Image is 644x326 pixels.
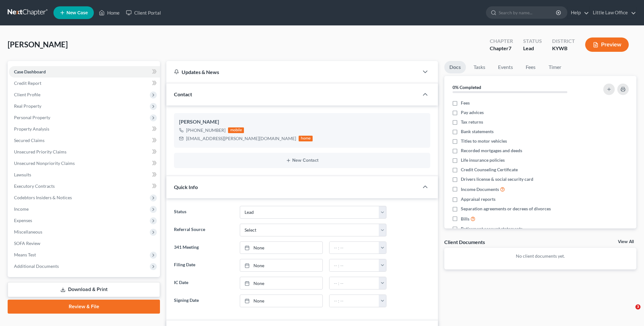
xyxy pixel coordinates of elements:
[14,69,46,74] span: Case Dashboard
[552,37,575,45] div: District
[240,277,322,289] a: None
[171,206,236,219] label: Status
[240,242,322,254] a: None
[461,109,484,116] span: Pay advices
[9,238,160,249] a: SOFA Review
[240,295,322,307] a: None
[635,304,641,309] span: 3
[14,172,31,177] span: Lawsuits
[66,10,88,15] span: New Case
[449,253,631,259] p: No client documents yet.
[171,224,236,236] label: Referral Source
[622,304,638,320] iframe: Intercom live chat
[179,118,425,126] div: [PERSON_NAME]
[9,66,160,78] a: Case Dashboard
[461,100,470,106] span: Fees
[171,241,236,254] label: 341 Meeting
[171,277,236,289] label: IC Date
[499,7,557,18] input: Search by name...
[461,157,505,163] span: Life insurance policies
[9,78,160,89] a: Credit Report
[8,40,68,49] span: [PERSON_NAME]
[14,195,72,200] span: Codebtors Insiders & Notices
[523,37,542,45] div: Status
[174,91,192,97] span: Contact
[329,242,379,254] input: -- : --
[14,183,55,189] span: Executory Contracts
[179,158,425,163] button: New Contact
[174,69,411,75] div: Updates & News
[14,206,29,212] span: Income
[14,92,40,97] span: Client Profile
[461,186,499,193] span: Income Documents
[186,127,225,133] div: [PHONE_NUMBER]
[14,80,41,86] span: Credit Report
[490,45,513,52] div: Chapter
[171,259,236,272] label: Filing Date
[490,37,513,45] div: Chapter
[461,226,523,232] span: Retirement account statements
[493,61,518,73] a: Events
[96,7,123,18] a: Home
[568,7,589,18] a: Help
[9,169,160,180] a: Lawsuits
[509,45,511,51] span: 7
[461,216,469,222] span: Bills
[461,176,533,182] span: Drivers license & social security card
[9,180,160,192] a: Executory Contracts
[228,127,244,133] div: mobile
[186,135,296,142] div: [EMAIL_ADDRESS][PERSON_NAME][DOMAIN_NAME]
[14,229,42,234] span: Miscellaneous
[461,206,551,212] span: Separation agreements or decrees of divorces
[240,259,322,271] a: None
[544,61,566,73] a: Timer
[8,282,160,297] a: Download & Print
[329,295,379,307] input: -- : --
[9,135,160,146] a: Secured Claims
[14,252,36,257] span: Means Test
[14,115,50,120] span: Personal Property
[9,123,160,135] a: Property Analysis
[329,259,379,271] input: -- : --
[461,128,494,135] span: Bank statements
[552,45,575,52] div: KYWB
[444,239,485,245] div: Client Documents
[14,218,32,223] span: Expenses
[521,61,541,73] a: Fees
[329,277,379,289] input: -- : --
[444,61,466,73] a: Docs
[14,160,75,166] span: Unsecured Nonpriority Claims
[14,241,40,246] span: SOFA Review
[590,7,636,18] a: Little Law Office
[174,184,198,190] span: Quick Info
[585,37,629,52] button: Preview
[461,138,507,144] span: Titles to motor vehicles
[9,158,160,169] a: Unsecured Nonpriority Claims
[468,61,490,73] a: Tasks
[453,85,481,90] strong: 0% Completed
[171,295,236,307] label: Signing Date
[299,136,313,141] div: home
[14,263,59,269] span: Additional Documents
[8,300,160,314] a: Review & File
[461,166,518,173] span: Credit Counseling Certificate
[123,7,164,18] a: Client Portal
[618,240,634,244] a: View All
[14,138,45,143] span: Secured Claims
[14,103,41,109] span: Real Property
[461,119,483,125] span: Tax returns
[14,126,49,132] span: Property Analysis
[523,45,542,52] div: Lead
[461,196,495,202] span: Appraisal reports
[9,146,160,158] a: Unsecured Priority Claims
[14,149,66,154] span: Unsecured Priority Claims
[461,147,522,154] span: Recorded mortgages and deeds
